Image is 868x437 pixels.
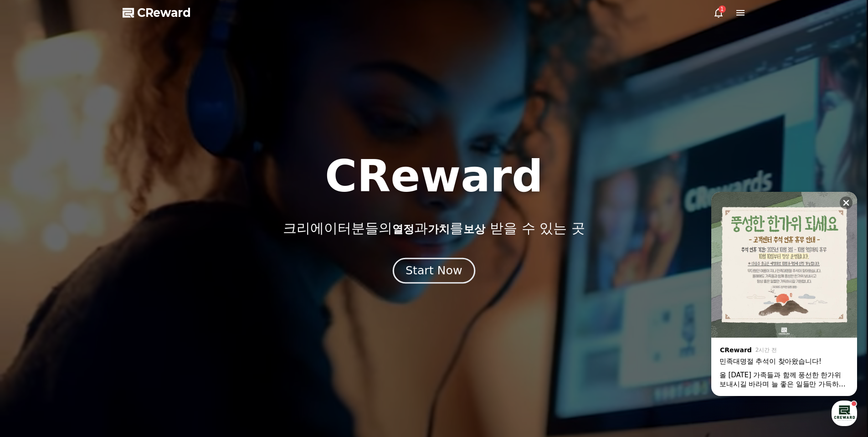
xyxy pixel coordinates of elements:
a: 설정 [118,289,175,312]
span: 홈 [29,303,34,310]
p: 크리에이터분들의 과 를 받을 수 있는 곳 [283,220,585,236]
a: 대화 [60,289,118,312]
span: 설정 [141,303,152,310]
a: 홈 [3,289,60,312]
a: CReward [123,5,191,20]
h1: CReward [325,154,543,198]
span: 가치 [428,223,450,236]
span: 보상 [463,223,485,236]
span: 열정 [392,223,414,236]
span: 대화 [83,303,94,310]
div: Start Now [406,263,462,278]
a: 1 [713,7,724,18]
span: CReward [137,5,191,20]
button: Start Now [393,257,475,283]
div: 1 [719,5,726,13]
a: Start Now [395,267,473,276]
